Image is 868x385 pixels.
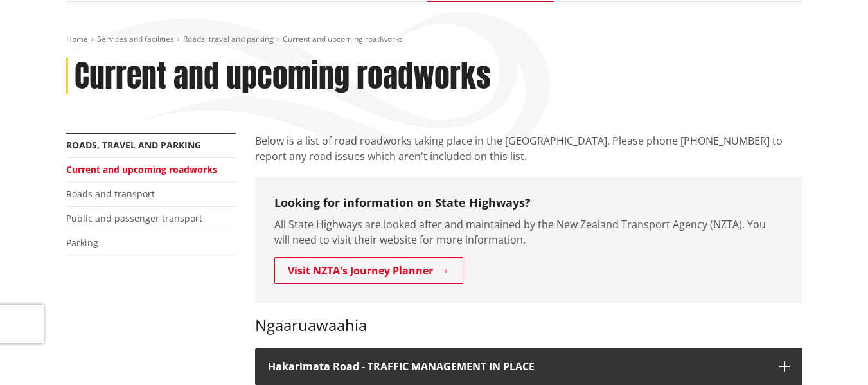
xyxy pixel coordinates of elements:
[75,58,491,95] h1: Current and upcoming roadworks
[66,212,202,224] a: Public and passenger transport
[66,139,201,151] a: Roads, travel and parking
[809,331,855,377] iframe: Messenger Launcher
[66,237,98,249] a: Parking
[274,257,463,284] a: Visit NZTA's Journey Planner
[274,217,783,247] p: All State Highways are looked after and maintained by the New Zealand Transport Agency (NZTA). Yo...
[283,33,403,44] span: Current and upcoming roadworks
[183,33,274,44] a: Roads, travel and parking
[66,163,217,175] a: Current and upcoming roadworks
[66,188,155,200] a: Roads and transport
[274,196,783,210] h3: Looking for information on State Highways?
[255,316,802,335] h3: Ngaaruawaahia
[66,33,88,44] a: Home
[268,361,766,373] h4: Hakarimata Road - TRAFFIC MANAGEMENT IN PLACE
[66,34,802,45] nav: breadcrumb
[97,33,174,44] a: Services and facilities
[255,133,802,164] p: Below is a list of road roadworks taking place in the [GEOGRAPHIC_DATA]. Please phone [PHONE_NUMB...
